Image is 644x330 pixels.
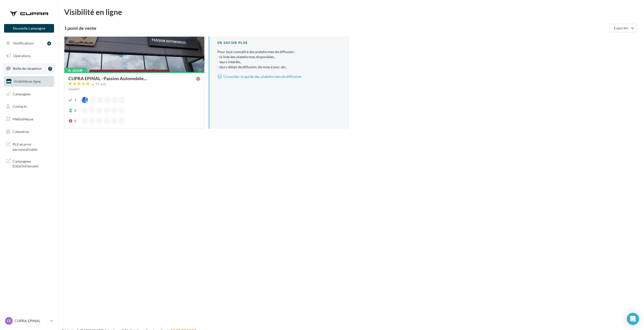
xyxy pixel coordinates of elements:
[13,66,42,71] span: Boîte de réception
[3,63,55,74] a: Boîte de réception7
[610,24,637,32] button: Exporter
[47,41,51,46] div: 3
[217,40,341,45] div: En savoir plus
[64,68,87,73] div: À jour
[74,98,76,103] div: 1
[64,26,608,30] div: 1 point de vente
[217,59,341,64] li: - leurs intérêts,
[13,92,31,96] span: Campagnes
[217,64,341,70] li: - leurs délais de diffusion, de mise à jour, etc.
[15,318,48,323] p: CUPRA-EPINAL
[68,81,200,87] a: 52 avis
[3,76,55,87] a: Visibilité en ligne
[3,101,55,112] a: Contacts
[3,139,55,154] a: PLV et print personnalisable
[13,158,52,169] span: Campagnes DataOnDemand
[74,118,76,123] div: 0
[74,108,76,113] div: 0
[68,76,147,81] span: CUPRA EPINAL - Passion Automobile...
[614,26,629,30] span: Exporter
[3,114,55,124] a: Médiathèque
[3,38,53,49] button: Notifications 3
[14,79,41,83] span: Visibilité en ligne
[3,126,55,137] a: Calendrier
[13,104,27,108] span: Contacts
[627,313,639,325] div: Open Intercom Messenger
[13,117,33,121] span: Médiathèque
[4,316,54,326] a: CE CUPRA-EPINAL
[48,67,52,71] div: 7
[13,54,31,58] span: Opérations
[95,82,107,86] div: 52 avis
[217,74,341,80] a: Consulter le guide des plateformes de diffusion
[3,51,55,61] a: Opérations
[7,318,11,323] span: CE
[13,129,30,134] span: Calendrier
[4,24,54,33] button: Nouvelle campagne
[64,8,638,16] div: Visibilité en ligne
[13,41,34,45] span: Notifications
[13,141,52,152] span: PLV et print personnalisable
[3,89,55,99] a: Campagnes
[68,87,80,91] span: Ouvert
[217,49,341,70] p: Pour tout connaître des plateformes de diffusion :
[217,54,341,59] li: - la liste des plateformes disponibles,
[3,156,55,171] a: Campagnes DataOnDemand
